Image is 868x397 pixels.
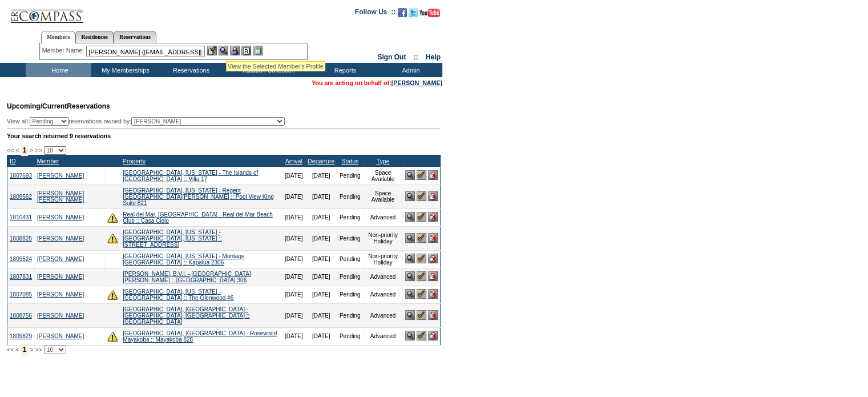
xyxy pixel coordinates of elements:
img: View Reservation [405,233,415,243]
span: << [7,147,14,154]
td: [DATE] [305,250,337,268]
a: 1808825 [10,235,32,242]
img: View Reservation [405,191,415,201]
td: [DATE] [305,286,337,303]
div: Your search returned 9 reservations [7,133,441,139]
a: Type [376,158,389,165]
img: View Reservation [405,170,415,180]
span: << [7,346,14,353]
span: Upcoming/Current [7,102,67,110]
a: 1808756 [10,312,32,319]
a: [PERSON_NAME] [37,256,84,262]
td: [DATE] [282,286,305,303]
td: Pending [337,268,363,286]
td: Home [26,63,91,77]
img: Subscribe to our YouTube Channel [419,9,440,17]
img: Follow us on Twitter [409,8,418,17]
a: Follow us on Twitter [409,11,418,18]
td: Pending [337,286,363,303]
img: Confirm Reservation [417,254,426,263]
td: Pending [337,250,363,268]
img: View Reservation [405,254,415,263]
a: Arrival [285,158,302,165]
td: Follow Us :: [355,7,395,21]
a: 1807085 [10,291,32,298]
a: [GEOGRAPHIC_DATA], [US_STATE] - Regent [GEOGRAPHIC_DATA][PERSON_NAME] :: Pool View King Suite 821 [123,187,274,206]
a: Status [341,158,358,165]
td: Pending [337,208,363,226]
img: Cancel Reservation [428,233,438,243]
td: [DATE] [282,327,305,345]
img: Become our fan on Facebook [398,8,407,17]
a: [PERSON_NAME] [37,274,84,280]
a: Real del Mar, [GEOGRAPHIC_DATA] - Real del Mar Beach Club :: Casa Cielo [123,211,273,224]
img: Cancel Reservation [428,271,438,281]
a: [GEOGRAPHIC_DATA], [US_STATE] - [GEOGRAPHIC_DATA], [US_STATE] :: [STREET_ADDRESS] [123,229,222,248]
td: Pending [337,167,363,185]
td: Advanced [363,303,403,327]
td: [DATE] [282,250,305,268]
td: [DATE] [282,185,305,208]
img: View [219,46,228,55]
a: [PERSON_NAME] [37,312,84,319]
td: Space Available [363,185,403,208]
td: [DATE] [305,268,337,286]
img: View Reservation [405,331,415,340]
img: View Reservation [405,212,415,222]
img: Cancel Reservation [428,331,438,340]
td: Vacation Collection [223,63,311,77]
span: 1 [21,145,29,156]
td: [DATE] [282,167,305,185]
a: [GEOGRAPHIC_DATA], [US_STATE] - Montage [GEOGRAPHIC_DATA] :: Kapalua 2306 [123,253,244,266]
td: [DATE] [305,327,337,345]
img: There are insufficient days and/or tokens to cover this reservation [107,233,118,243]
img: b_edit.gif [207,46,217,55]
a: 1807831 [10,274,32,280]
span: >> [35,346,42,353]
td: Pending [337,327,363,345]
td: Non-priority Holiday [363,250,403,268]
td: Non-priority Holiday [363,226,403,250]
img: There are insufficient days and/or tokens to cover this reservation [107,290,118,300]
a: [PERSON_NAME] [37,291,84,298]
a: Departure [308,158,334,165]
a: [PERSON_NAME] [PERSON_NAME] [37,190,84,203]
a: Subscribe to our YouTube Channel [419,11,440,18]
a: Reservations [114,31,156,43]
td: [DATE] [305,226,337,250]
a: [PERSON_NAME] [37,214,84,220]
a: Member [37,158,59,165]
td: Space Available [363,167,403,185]
a: 1809524 [10,256,32,262]
img: Cancel Reservation [428,289,438,299]
td: [DATE] [282,208,305,226]
img: There are insufficient days and/or tokens to cover this reservation [107,212,118,223]
span: :: [414,53,418,61]
a: Sign Out [377,53,406,61]
td: [DATE] [305,303,337,327]
img: Reservations [241,46,251,55]
a: [PERSON_NAME] [391,79,442,86]
td: My Memberships [91,63,157,77]
img: Impersonate [230,46,240,55]
a: 1810431 [10,214,32,220]
img: Cancel Reservation [428,170,438,180]
div: Member Name: [42,46,86,55]
span: >> [35,147,42,154]
td: Advanced [363,286,403,303]
a: [PERSON_NAME] [37,173,84,179]
img: Confirm Reservation [417,310,426,320]
font: You are acting on behalf of: [312,79,442,86]
img: Confirm Reservation [417,191,426,201]
a: [PERSON_NAME], B.V.I. - [GEOGRAPHIC_DATA][PERSON_NAME] :: [GEOGRAPHIC_DATA] 306 [123,271,251,283]
a: [PERSON_NAME] [37,333,84,339]
img: Cancel Reservation [428,254,438,263]
img: Cancel Reservation [428,212,438,222]
span: > [30,346,33,353]
a: [GEOGRAPHIC_DATA], [GEOGRAPHIC_DATA] - Rosewood Mayakoba :: Mayakoba 828 [123,330,277,343]
td: [DATE] [305,185,337,208]
td: Advanced [363,268,403,286]
a: [GEOGRAPHIC_DATA], [US_STATE] - [GEOGRAPHIC_DATA] :: The Glenwood #6 [123,288,233,301]
td: Pending [337,226,363,250]
td: [DATE] [282,226,305,250]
